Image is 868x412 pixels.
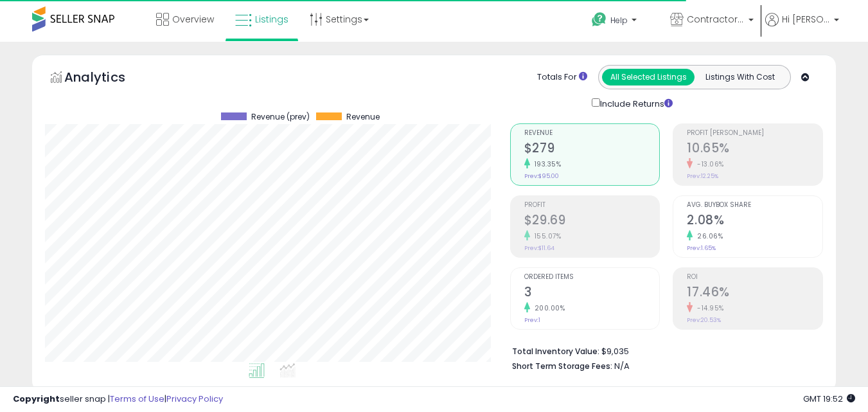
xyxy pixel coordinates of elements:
[537,71,587,84] div: Totals For
[13,393,60,405] strong: Copyright
[255,13,288,26] span: Listings
[687,141,822,158] h2: 10.65%
[524,316,540,324] small: Prev: 1
[687,316,721,324] small: Prev: 20.53%
[602,69,695,85] button: All Selected Listings
[524,244,554,252] small: Prev: $11.64
[251,112,310,121] span: Revenue (prev)
[687,285,822,302] h2: 17.46%
[614,360,630,372] span: N/A
[693,159,724,169] small: -13.06%
[172,13,214,26] span: Overview
[524,213,660,230] h2: $29.69
[693,231,723,241] small: 26.06%
[610,15,628,26] span: Help
[524,141,660,158] h2: $279
[687,130,822,137] span: Profit [PERSON_NAME]
[687,13,745,26] span: Contractors Direct
[687,213,822,230] h2: 2.08%
[530,303,565,313] small: 200.00%
[765,13,839,42] a: Hi [PERSON_NAME]
[687,274,822,281] span: ROI
[687,202,822,209] span: Avg. Buybox Share
[64,68,150,89] h5: Analytics
[512,346,599,357] b: Total Inventory Value:
[166,393,223,405] a: Privacy Policy
[530,231,562,241] small: 155.07%
[803,393,855,405] span: 2025-08-14 19:52 GMT
[591,12,607,28] i: Get Help
[687,244,716,252] small: Prev: 1.65%
[582,96,688,111] div: Include Returns
[694,69,786,85] button: Listings With Cost
[524,172,559,180] small: Prev: $95.00
[581,2,659,42] a: Help
[110,393,164,405] a: Terms of Use
[512,343,813,358] li: $9,035
[524,285,660,302] h2: 3
[512,361,612,372] b: Short Term Storage Fees:
[524,202,660,209] span: Profit
[524,274,660,281] span: Ordered Items
[13,393,223,406] div: seller snap | |
[782,13,830,26] span: Hi [PERSON_NAME]
[524,130,660,137] span: Revenue
[530,159,562,169] small: 193.35%
[687,172,718,180] small: Prev: 12.25%
[693,303,724,313] small: -14.95%
[346,112,380,121] span: Revenue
